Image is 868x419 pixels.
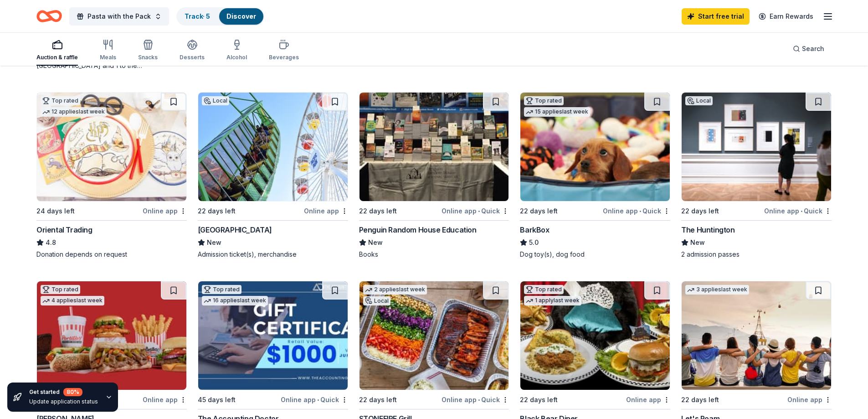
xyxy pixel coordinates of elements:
img: Image for STONEFIRE Grill [360,281,509,390]
span: 4.8 [46,237,56,248]
button: Pasta with the Pack [69,7,169,26]
span: New [207,237,221,248]
img: Image for BarkBox [520,93,670,201]
a: Image for The HuntingtonLocal22 days leftOnline app•QuickThe HuntingtonNew2 admission passes [681,92,832,259]
div: 22 days left [520,394,558,405]
div: Local [685,96,713,105]
div: Auction & raffle [36,54,78,61]
div: 2 applies last week [363,285,427,295]
div: 4 applies last week [41,296,104,305]
div: Top rated [41,285,80,294]
button: Beverages [269,36,299,66]
div: 2 admission passes [681,250,832,259]
div: Online app [787,394,832,405]
div: Update application status [29,398,98,405]
div: 22 days left [359,394,397,405]
div: Online app Quick [764,205,832,217]
div: Oriental Trading [36,224,92,235]
span: • [639,207,641,215]
div: Dog toy(s), dog food [520,250,670,259]
div: 22 days left [359,206,397,217]
div: Desserts [180,54,205,61]
div: The Huntington [681,224,734,235]
button: Meals [100,36,116,66]
img: Image for Portillo's [37,281,186,390]
img: Image for Black Bear Diner [520,281,670,390]
div: 24 days left [36,206,75,217]
div: Online app [304,205,348,217]
div: Top rated [524,96,564,105]
button: Desserts [180,36,205,66]
div: 3 applies last week [685,285,749,295]
div: Alcohol [226,54,247,61]
a: Discover [226,12,256,20]
span: New [690,237,705,248]
div: Snacks [138,54,158,61]
div: Local [363,296,390,305]
img: Image for Pacific Park [198,93,348,201]
div: [GEOGRAPHIC_DATA] [198,224,272,235]
div: 1 apply last week [524,296,581,305]
span: • [801,207,802,215]
div: Local [202,96,229,105]
div: Meals [100,54,116,61]
img: Image for The Huntington [682,93,831,201]
div: Online app Quick [442,205,509,217]
div: 22 days left [520,206,558,217]
button: Snacks [138,36,158,66]
span: • [478,207,480,215]
div: Admission ticket(s), merchandise [198,250,348,259]
img: Image for The Accounting Doctor [198,281,348,390]
div: Online app Quick [603,205,670,217]
button: Track· 5Discover [176,7,264,26]
div: Top rated [524,285,564,294]
div: Online app [143,205,187,217]
a: Earn Rewards [753,8,819,25]
a: Home [36,5,62,27]
div: Online app Quick [281,394,348,405]
button: Auction & raffle [36,36,78,66]
button: Alcohol [226,36,247,66]
div: Online app Quick [442,394,509,405]
img: Image for Let's Roam [682,281,831,390]
a: Image for Penguin Random House Education22 days leftOnline app•QuickPenguin Random House Educatio... [359,92,509,259]
div: Beverages [269,54,299,61]
a: Image for Pacific ParkLocal22 days leftOnline app[GEOGRAPHIC_DATA]NewAdmission ticket(s), merchan... [198,92,348,259]
div: Top rated [202,285,241,294]
span: New [368,237,383,248]
img: Image for Penguin Random House Education [360,93,509,201]
div: Online app [143,394,187,405]
span: 5.0 [529,237,539,248]
span: Search [802,43,824,54]
div: 45 days left [198,394,236,405]
span: Pasta with the Pack [87,11,151,22]
a: Image for BarkBoxTop rated15 applieslast week22 days leftOnline app•QuickBarkBox5.0Dog toy(s), do... [520,92,670,259]
div: Top rated [41,96,80,105]
div: 22 days left [681,394,719,405]
span: • [317,396,319,403]
div: BarkBox [520,224,549,235]
span: • [478,396,480,403]
div: Books [359,250,509,259]
div: Penguin Random House Education [359,224,477,235]
div: 22 days left [681,206,719,217]
a: Image for Oriental TradingTop rated12 applieslast week24 days leftOnline appOriental Trading4.8Do... [36,92,187,259]
img: Image for Oriental Trading [37,93,186,201]
div: 15 applies last week [524,107,590,117]
div: 22 days left [198,206,236,217]
div: Get started [29,388,98,396]
div: 16 applies last week [202,296,268,305]
div: Online app [626,394,670,405]
div: 80 % [63,388,82,396]
a: Track· 5 [185,12,210,20]
a: Start free trial [682,8,750,25]
div: 12 applies last week [41,107,107,117]
div: Donation depends on request [36,250,187,259]
button: Search [786,40,832,58]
